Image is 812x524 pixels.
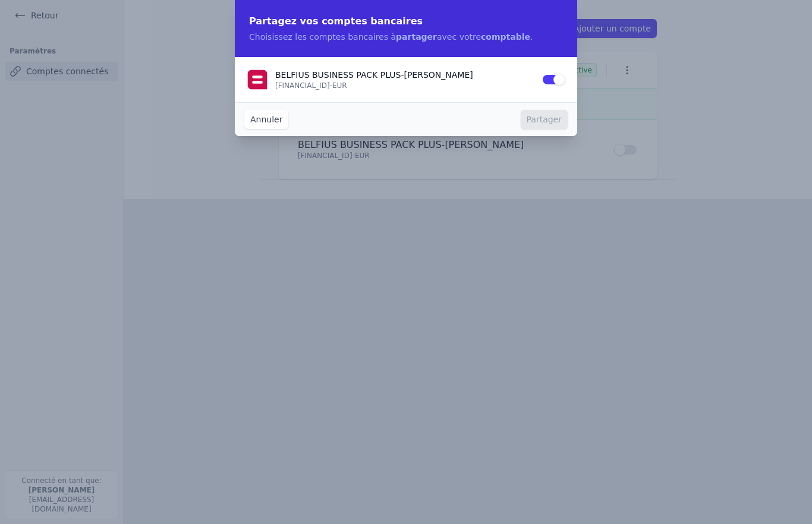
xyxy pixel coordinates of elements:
[396,32,437,42] strong: partager
[275,69,534,81] p: BELFIUS BUSINESS PACK PLUS - [PERSON_NAME]
[275,81,534,90] p: [FINANCIAL_ID] - EUR
[521,110,568,129] button: Partager
[481,32,530,42] strong: comptable
[249,14,563,29] h2: Partagez vos comptes bancaires
[244,110,288,129] button: Annuler
[249,31,563,43] p: Choisissez les comptes bancaires à avec votre .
